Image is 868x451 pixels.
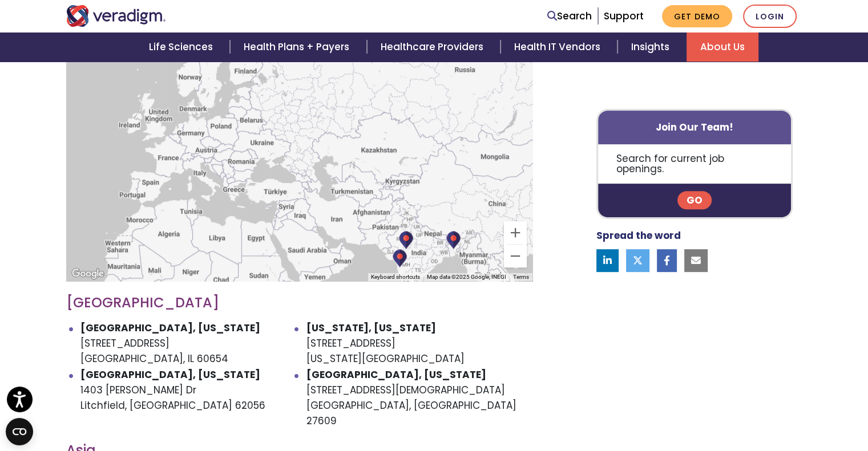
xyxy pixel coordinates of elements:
img: Google [69,266,107,281]
a: Terms (opens in new tab) [513,274,529,280]
a: Search [547,9,592,24]
a: Get Demo [662,5,732,27]
a: Open this area in Google Maps (opens a new window) [69,266,107,281]
img: Veradigm logo [66,5,166,27]
a: Health Plans + Payers [230,32,366,62]
h3: [GEOGRAPHIC_DATA] [66,295,532,311]
a: Life Sciences [135,32,230,62]
button: Zoom in [504,221,527,244]
li: 1403 [PERSON_NAME] Dr Litchfield, [GEOGRAPHIC_DATA] 62056 [80,367,306,429]
li: [STREET_ADDRESS] [US_STATE][GEOGRAPHIC_DATA] [306,320,532,367]
li: [STREET_ADDRESS][DEMOGRAPHIC_DATA] [GEOGRAPHIC_DATA], [GEOGRAPHIC_DATA] 27609 [306,367,532,429]
p: Search for current job openings. [598,144,792,184]
a: Insights [617,32,687,62]
a: Go [677,192,712,210]
strong: [GEOGRAPHIC_DATA], [US_STATE] [80,321,260,335]
strong: [GEOGRAPHIC_DATA], [US_STATE] [306,368,486,381]
li: [STREET_ADDRESS] [GEOGRAPHIC_DATA], IL 60654 [80,320,306,367]
strong: [GEOGRAPHIC_DATA], [US_STATE] [80,368,260,381]
strong: Spread the word [596,229,681,243]
strong: Join Our Team! [656,120,733,134]
a: Health IT Vendors [500,32,617,62]
strong: [US_STATE], [US_STATE] [306,321,436,335]
button: Keyboard shortcuts [371,273,420,281]
a: Login [743,5,797,28]
a: About Us [687,32,758,62]
a: Healthcare Providers [367,32,500,62]
a: Support [604,9,644,23]
button: Zoom out [504,245,527,267]
span: Map data ©2025 Google, INEGI [427,274,506,280]
button: Open CMP widget [6,418,33,445]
